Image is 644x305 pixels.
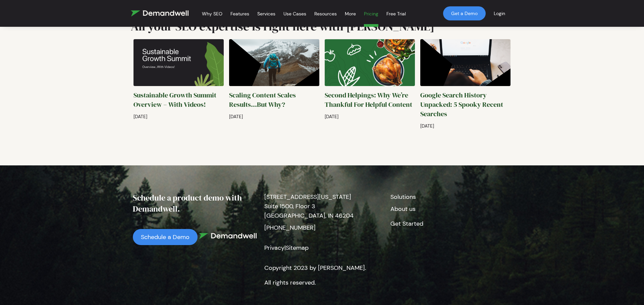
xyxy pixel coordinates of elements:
[322,39,418,129] a: Second Helpings: Why We’re Thankful For Helpful Content[DATE]
[257,3,275,25] a: Services
[264,192,380,220] p: [STREET_ADDRESS][US_STATE] Suite 1500, Floor 3 [GEOGRAPHIC_DATA], IN 46204
[264,260,380,275] p: Copyright 2023 by [PERSON_NAME].
[418,39,513,139] a: Google Search History Unpacked: 5 Spooky Recent Searches[DATE]
[364,3,378,27] a: Pricing
[202,3,222,25] a: Why SEO
[420,121,511,131] p: [DATE]
[264,235,380,260] p: |
[230,3,249,25] a: Features
[229,90,319,112] h4: Scaling Content Scales Results…But Why?
[486,2,513,24] a: Login
[264,244,284,252] a: Privacy
[133,112,224,121] p: [DATE]
[133,192,259,220] h4: Schedule a product demo with Demandwell.
[133,90,224,112] h4: Sustainable Growth Summit Overview – With Videos!
[420,39,511,86] img: Google-Search-History-Unpacked-5-Spooky-Recent-Searches.png
[314,3,337,25] a: Resources
[345,3,356,25] a: More
[131,10,189,16] img: Demandwell Logo
[420,90,511,121] h4: Google Search History Unpacked: 5 Spooky Recent Searches
[226,39,322,129] a: Scaling Content Scales Results…But Why?[DATE]
[133,229,198,245] a: Schedule a Demo
[325,112,415,121] p: [DATE]
[131,19,513,39] h2: All your SEO expertise is right here with [PERSON_NAME]
[390,205,416,213] a: About us
[229,112,319,121] p: [DATE]
[264,275,380,290] p: All rights reserved.
[229,39,319,86] img: Scaling-content-scales-results.but-why.png
[443,6,486,20] a: Get a Demo
[325,39,415,86] img: Turkey-Graphic-03.png
[325,90,415,112] h4: Second Helpings: Why We’re Thankful For Helpful Content
[390,193,416,201] a: Solutions
[131,39,226,129] a: Sustainable Growth Summit Overview – With Videos![DATE]
[133,39,224,86] img: Sustainable-Growth-Summit-Featured-Images-1.png
[286,244,309,252] a: Sitemap
[283,3,306,25] a: Use Cases
[386,3,406,25] a: Free Trial
[264,220,380,235] p: [PHONE_NUMBER]
[199,233,257,239] img: Demandwell Logo
[390,220,423,228] a: Get Started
